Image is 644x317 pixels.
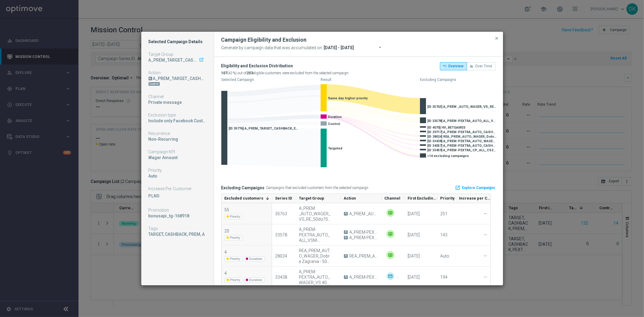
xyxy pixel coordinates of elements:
[221,62,349,69] div: Eligibility and Exclusion Distribution
[149,76,207,81] div: A_PREM_TARGET_CASHBACK_EP_20DO500_190825
[229,126,298,130] span: [ID 35776] A_PREM_TARGET_CASHBACK_EP_20DO500_190825
[441,232,448,238] div: 143
[386,272,394,280] img: Optimail
[344,275,348,279] span: A
[386,251,394,259] img: Private message
[455,183,496,192] a: launchExplore Campaigns
[149,131,207,136] div: Recurrence
[244,256,264,261] span: Duration
[428,139,497,143] span: [ID 33438] A_PREM-PEXTRA_AUTO_WAGER_VS 40% do 500 PLN_14d
[275,232,287,238] div: 33578
[408,232,420,238] div: 19 Aug 2025, Tuesday
[149,81,207,87] div: DN
[385,196,401,200] span: Channel
[484,232,487,237] span: —
[221,71,228,75] b: 107
[149,112,207,118] div: Exclusion type
[350,211,378,216] span: A_PREM _AUTO_WAGER_VS_RE_50do70_14d
[420,78,456,82] text: Excluding Campaigns
[350,235,378,240] span: A_PREM-PEXTRA_AUTO_ZBR_VSM-PLUS1-HIGH-TO-PREM-PEXTRA_50do500_8d
[428,154,469,158] span: +14 excluding campaigns
[149,232,207,237] div: TARGET, CASHBACK, PREM, A
[350,253,378,259] span: REA_PREM_AUTO_WAGER_Dobre Zagrania - 50% do 2000 PLN PW_DAILY
[328,115,342,119] span: Duration
[225,207,244,213] div: 55
[344,254,348,258] span: A
[149,136,207,142] div: Non-Recurring
[225,256,242,261] span: Priority
[428,119,497,123] span: [ID 33578] A_PREM-PEXTRA_AUTO_ALL_VSM-PLUS1-HIGH-TO-PREM-PEXTRA
[266,186,369,190] span: Campaigns that excluded customers from the selected campaign
[244,277,264,283] span: Duration
[299,248,337,264] div: REA_PREM_AUTO_WAGER_Dobre Zagrania - 50% do 2000 PLN PW_DAILY
[441,211,448,216] div: 251
[321,78,332,82] text: Result
[377,43,386,53] button: arrow_drop_down
[225,277,242,283] span: Priority
[467,62,496,70] button: Over Time
[322,43,391,52] input: Select date range
[428,126,466,130] span: [ID 4070] HV_BETGAMES
[149,82,160,86] div: Control
[149,213,207,219] div: bonusapi_tg-168918
[428,105,497,109] span: [ID 35763] A_PREM _AUTO_WAGER_VS_RE_50do70_14d
[328,122,340,126] span: Control
[149,39,207,44] h1: Selected Campaign Details
[299,206,337,222] div: A_PREM _AUTO_WAGER_VS_RE_50do70_14d
[275,274,287,280] div: 33438
[221,78,254,82] text: Selected Campaign
[149,155,207,160] div: Wager Amount
[149,100,207,105] div: Private message
[149,168,207,173] div: Priority
[386,209,394,217] img: Private message
[441,253,450,259] div: Auto
[484,254,487,258] span: —
[149,70,207,75] div: Action
[275,253,287,259] div: 28024
[441,274,448,280] div: 194
[484,211,487,216] span: —
[149,226,207,231] div: Tags
[350,229,378,235] span: A_PREM-PEXTRA_AUTO_BET_VSM-PLUS1-HIGH-TO-PREM-PEXTRA_50do500_8d
[459,196,491,200] span: Increase per Customer
[328,96,368,100] span: Same day higher priority
[441,196,455,200] span: Priority
[408,211,420,216] div: 19 Aug 2025, Tuesday
[408,274,420,280] div: 18 Aug 2025, Monday
[484,275,487,280] span: —
[221,69,349,77] div: (42%) out of eligible customers were excluded from the selected campaign
[299,196,325,200] span: Target Group
[275,196,293,200] span: Series ID
[344,236,348,239] span: B
[299,227,337,243] div: A_PREM-PEXTRA_AUTO_ALL_VSM-PLUS1-HIGH-TO-PREM-PEXTRA
[149,193,207,199] p: PLN0
[221,185,265,191] h1: Excluding Campaigns
[475,64,492,68] span: Over Time
[344,230,348,234] span: A
[221,44,322,52] span: Generate by campaign data that was accumulated on
[149,186,207,191] div: Increase Per Customer
[225,235,242,240] span: Priority
[247,71,253,75] b: 253
[149,173,207,179] div: Auto
[153,76,207,81] div: A_PREM_TARGET_CASHBACK_EP_20DO500_190825
[275,211,287,216] div: 35763
[149,94,207,99] div: Channel
[225,196,264,200] span: Excluded customers
[225,271,266,276] div: 4
[344,196,356,200] span: Action
[149,207,207,213] div: Promotion
[149,52,207,57] div: Target Group
[350,274,378,280] span: A_PREM-PEXTRA_AUTO_WAGER_VS 40% do 500 PLN_14d
[408,253,420,259] div: 18 Aug 2025, Monday
[344,212,348,216] span: A
[386,230,394,238] div: Private message
[397,272,405,280] img: Private message
[225,214,242,219] span: Priority
[495,36,499,41] span: close
[455,185,461,191] i: launch
[428,144,497,148] span: [ID 34057] A_PREM-PEXTRA_AUTO_CASHBACK_VS 40% do 500 PLN_14d
[149,57,207,63] div: A_PREM_TARGET_CASHBACK_EP_20DO500_190825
